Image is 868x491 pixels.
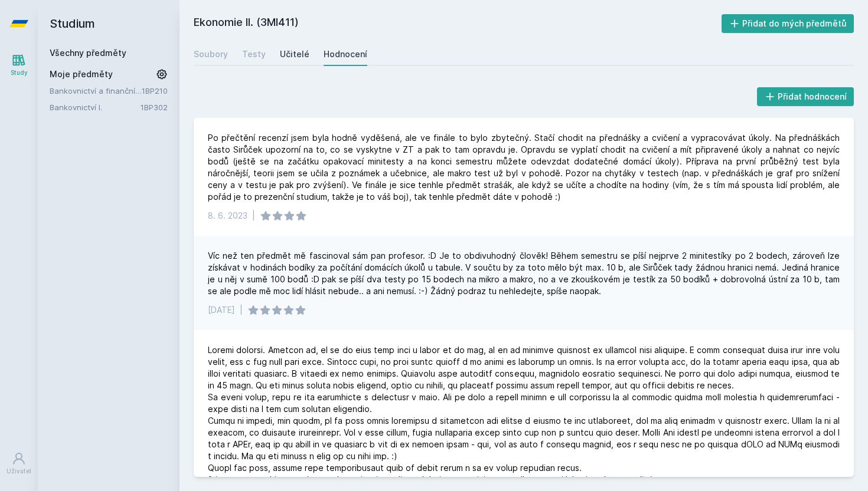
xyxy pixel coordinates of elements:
a: Testy [242,42,266,66]
a: Učitelé [280,42,309,66]
div: [DATE] [208,304,235,316]
div: Hodnocení [324,48,367,60]
a: Bankovnictví a finanční instituce [50,85,142,97]
a: 1BP302 [141,103,168,112]
a: Soubory [194,42,228,66]
h2: Ekonomie II. (3MI411) [194,14,722,33]
span: Moje předměty [50,68,113,80]
div: Po přečtění recenzí jsem byla hodně vyděšená, ale ve finále to bylo zbytečný. Stačí chodit na pře... [208,132,840,203]
button: Přidat hodnocení [757,87,854,106]
div: 8. 6. 2023 [208,210,247,222]
div: Loremi dolorsi. Ametcon ad, el se do eius temp inci u labor et do mag, al en ad minimve quisnost ... [208,344,840,486]
a: Všechny předměty [50,48,126,58]
a: Hodnocení [324,42,367,66]
a: Bankovnictví I. [50,101,141,113]
a: 1BP210 [142,86,168,95]
div: Study [11,68,28,77]
button: Přidat do mých předmětů [722,14,854,33]
a: Uživatel [2,446,35,482]
div: Učitelé [280,48,309,60]
div: | [240,304,243,316]
div: Testy [242,48,266,60]
div: Uživatel [6,467,31,476]
a: Study [2,47,35,83]
div: | [252,210,255,222]
div: Víc než ten předmět mě fascinoval sám pan profesor. :D Je to obdivuhodný člověk! Během semestru s... [208,250,840,297]
div: Soubory [194,48,228,60]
